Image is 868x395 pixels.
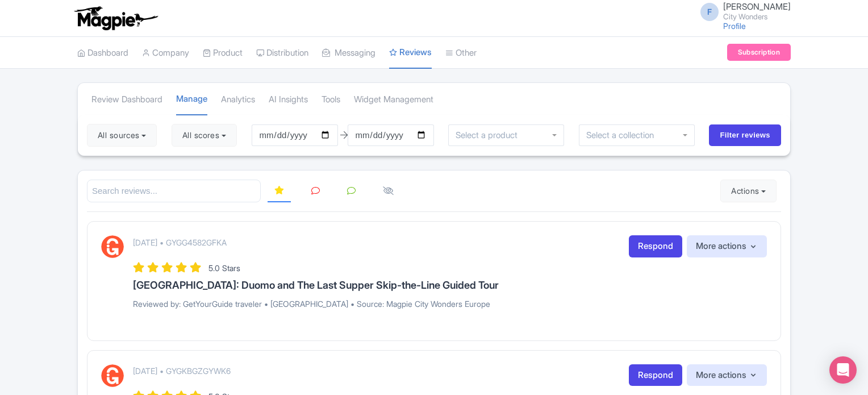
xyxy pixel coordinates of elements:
img: GetYourGuide Logo [101,235,124,258]
input: Select a collection [586,130,662,140]
a: Manage [176,84,207,116]
a: Product [203,38,243,69]
input: Select a product [456,130,524,140]
a: F [PERSON_NAME] City Wonders [694,2,791,20]
a: Other [445,38,477,69]
input: Filter reviews [709,124,781,146]
a: Subscription [727,44,791,61]
a: Review Dashboard [91,84,162,115]
a: Widget Management [354,84,433,115]
span: [PERSON_NAME] [723,1,791,12]
a: Messaging [322,38,375,69]
small: City Wonders [723,13,791,20]
a: Respond [629,235,682,257]
a: Profile [723,21,746,31]
a: Reviews [389,37,432,69]
div: Open Intercom Messenger [829,356,857,384]
button: More actions [687,235,767,257]
input: Search reviews... [87,180,261,203]
p: [DATE] • GYGKBGZGYWK6 [133,365,231,377]
span: 5.0 Stars [208,263,240,273]
button: All scores [172,124,237,147]
a: Analytics [221,84,255,115]
button: All sources [87,124,157,147]
h3: [GEOGRAPHIC_DATA]: Duomo and The Last Supper Skip-the-Line Guided Tour [133,280,767,291]
a: Dashboard [77,38,128,69]
img: logo-ab69f6fb50320c5b225c76a69d11143b.png [72,6,160,31]
button: Actions [720,180,777,202]
img: GetYourGuide Logo [101,364,124,387]
span: F [700,3,719,21]
p: Reviewed by: GetYourGuide traveler • [GEOGRAPHIC_DATA] • Source: Magpie City Wonders Europe [133,298,767,310]
a: Company [142,38,189,69]
p: [DATE] • GYGG4582GFKA [133,236,227,248]
a: AI Insights [269,84,308,115]
a: Distribution [256,38,308,69]
a: Respond [629,364,682,386]
a: Tools [322,84,340,115]
button: More actions [687,364,767,386]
